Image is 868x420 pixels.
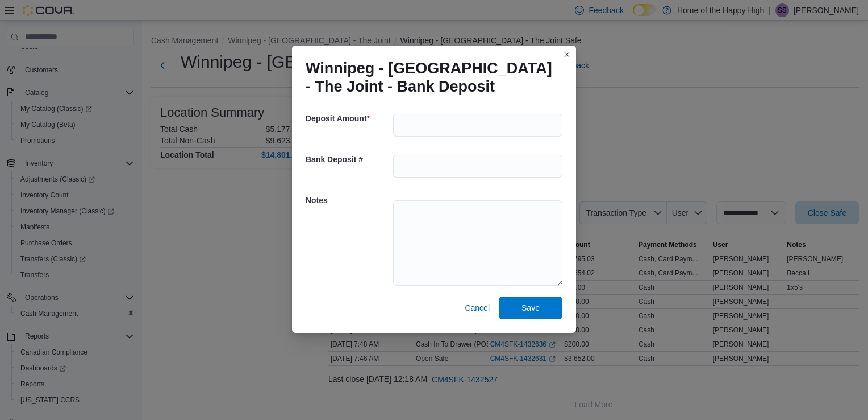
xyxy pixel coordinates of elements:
[306,107,391,130] h5: Deposit Amount
[306,59,553,96] h1: Winnipeg - [GEOGRAPHIC_DATA] - The Joint - Bank Deposit
[465,302,490,314] span: Cancel
[306,189,391,212] h5: Notes
[306,148,391,171] h5: Bank Deposit #
[460,297,494,319] button: Cancel
[521,302,540,314] span: Save
[560,48,574,61] button: Closes this modal window
[499,297,562,319] button: Save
